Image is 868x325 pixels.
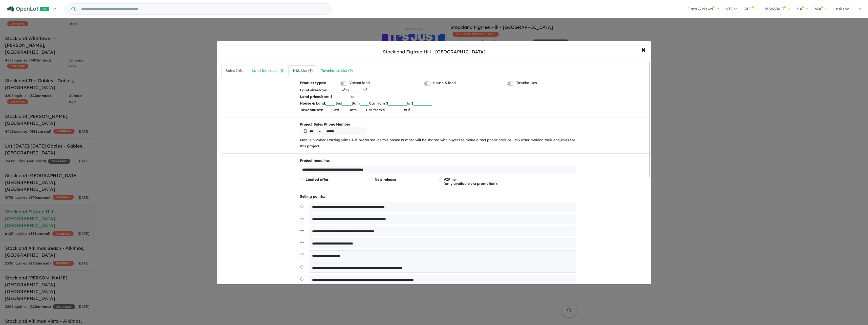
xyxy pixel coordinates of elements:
label: Vacant land [349,80,370,86]
img: drag.svg [300,216,304,220]
img: drag.svg [300,253,304,257]
div: Land Stock List ( 0 ) [252,68,284,74]
p: Bed Bath Car from $ to $ [300,100,576,107]
sup: 2 [366,87,367,91]
b: House & Land: [300,101,326,106]
b: Land sizes [300,88,319,92]
p: Bed Bath Car from $ to $ [300,107,576,113]
img: drag.svg [300,229,304,232]
p: Mobile number starting with 04 is preferred, as this phone number will be shared with buyers to m... [300,137,576,149]
img: drag.svg [300,265,304,269]
p: Selling points: [300,194,576,200]
b: Townhouses: [300,108,323,112]
p: from $ to [300,93,576,100]
img: drag.svg [300,204,304,208]
span: (only available via promotion): [444,177,497,186]
span: New release [375,177,396,182]
p: Project headline: [300,158,576,164]
input: Try estate name, suburb, builder or developer [77,4,330,14]
p: from m to m [300,87,576,93]
span: × [641,44,646,55]
img: drag.svg [300,277,304,281]
div: Sales Info [226,68,244,74]
sup: 2 [344,87,345,91]
div: H&L List ( 3 ) [293,68,313,74]
label: Townhouses [516,80,537,86]
div: Stockland Figtree Hill - [GEOGRAPHIC_DATA] [383,49,485,55]
span: Limited offer [306,177,329,182]
div: Townhouse List ( 0 ) [321,68,353,74]
label: House & land [433,80,456,86]
img: drag.svg [300,241,304,245]
span: VIP list [444,177,457,182]
b: Project Sales Phone Number [300,121,576,128]
img: Openlot PRO Logo White [7,6,50,12]
span: rukshali... [836,6,855,11]
b: Product types: [300,80,326,87]
b: Land prices [300,94,321,99]
img: Phone icon [304,129,307,133]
